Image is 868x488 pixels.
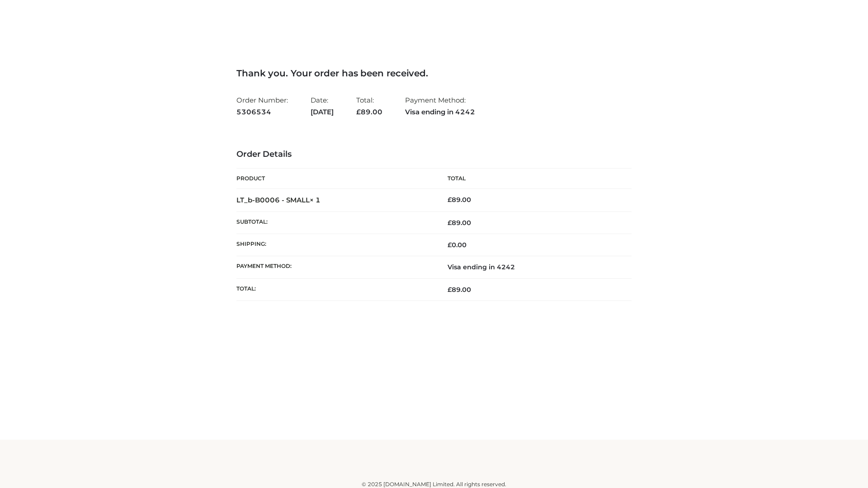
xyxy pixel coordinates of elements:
strong: Visa ending in 4242 [405,106,475,118]
li: Date: [311,92,334,120]
h3: Order Details [236,150,632,160]
span: £ [448,196,452,204]
strong: LT_b-B0006 - SMALL [236,196,321,204]
li: Order Number: [236,92,288,120]
span: £ [448,286,452,294]
span: 89.00 [448,219,471,227]
th: Subtotal: [236,211,434,234]
span: £ [448,219,452,227]
span: 89.00 [356,108,382,116]
span: 89.00 [448,286,471,294]
h3: Thank you. Your order has been received. [236,68,632,79]
span: £ [356,108,361,116]
bdi: 0.00 [448,241,467,249]
strong: × 1 [310,196,321,204]
bdi: 89.00 [448,196,471,204]
li: Total: [356,92,382,120]
th: Payment method: [236,256,434,278]
span: £ [448,241,452,249]
strong: [DATE] [311,106,334,118]
th: Product [236,169,434,189]
li: Payment Method: [405,92,475,120]
th: Total [434,169,632,189]
strong: 5306534 [236,106,288,118]
th: Shipping: [236,234,434,256]
th: Total: [236,278,434,300]
td: Visa ending in 4242 [434,256,632,278]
